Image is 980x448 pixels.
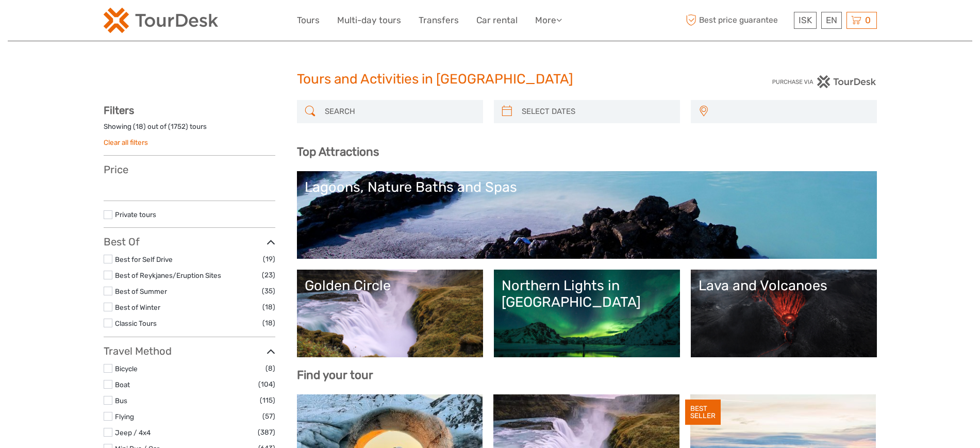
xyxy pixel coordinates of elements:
span: (18) [262,301,275,313]
a: Multi-day tours [337,13,401,28]
span: (35) [262,285,275,297]
div: Northern Lights in [GEOGRAPHIC_DATA] [502,277,672,311]
img: 120-15d4194f-c635-41b9-a512-a3cb382bfb57_logo_small.png [104,8,218,33]
span: (8) [265,362,275,374]
b: Top Attractions [297,145,379,159]
span: Best price guarantee [684,12,791,29]
a: Clear all filters [104,138,148,146]
a: Bicycle [115,364,138,373]
label: 1752 [171,122,186,131]
img: PurchaseViaTourDesk.png [772,75,876,88]
h3: Travel Method [104,345,275,357]
a: Car rental [476,13,518,28]
b: Find your tour [297,368,373,382]
a: Tours [297,13,320,28]
a: Private tours [115,210,156,219]
a: Best of Winter [115,303,160,311]
div: Showing ( ) out of ( ) tours [104,122,275,138]
a: Lagoons, Nature Baths and Spas [305,179,869,251]
h1: Tours and Activities in [GEOGRAPHIC_DATA] [297,71,684,88]
input: SEARCH [321,103,478,121]
a: Flying [115,412,134,421]
div: Lava and Volcanoes [699,277,869,294]
div: Lagoons, Nature Baths and Spas [305,179,869,195]
span: 0 [863,15,872,25]
h3: Price [104,163,275,176]
span: (115) [260,394,275,406]
a: Northern Lights in [GEOGRAPHIC_DATA] [502,277,672,350]
label: 18 [136,122,143,131]
span: (387) [258,426,275,438]
a: Best of Reykjanes/Eruption Sites [115,271,221,279]
a: Boat [115,380,130,389]
span: (18) [262,317,275,329]
a: Transfers [419,13,459,28]
a: Classic Tours [115,319,157,327]
span: (104) [258,378,275,390]
a: Best for Self Drive [115,255,173,263]
a: Golden Circle [305,277,475,350]
input: SELECT DATES [518,103,675,121]
a: Bus [115,396,127,405]
a: More [535,13,562,28]
a: Lava and Volcanoes [699,277,869,350]
strong: Filters [104,104,134,117]
a: Best of Summer [115,287,167,295]
div: EN [821,12,842,29]
div: BEST SELLER [685,400,721,425]
a: Jeep / 4x4 [115,428,151,437]
span: ISK [799,15,812,25]
h3: Best Of [104,236,275,248]
div: Golden Circle [305,277,475,294]
span: (19) [263,253,275,265]
span: (23) [262,269,275,281]
span: (57) [262,410,275,422]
